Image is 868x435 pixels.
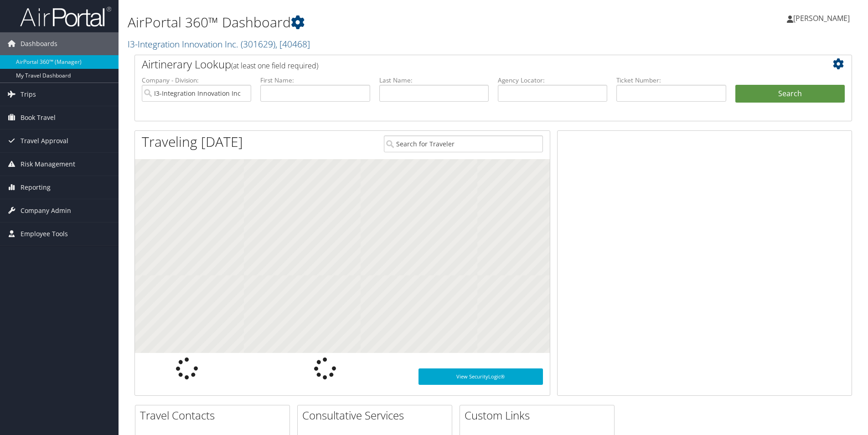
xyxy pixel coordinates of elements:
[260,76,370,85] label: First Name:
[241,38,275,50] span: ( 301629 )
[21,32,57,55] span: Dashboards
[793,13,850,23] span: [PERSON_NAME]
[735,85,845,103] button: Search
[21,129,68,152] span: Travel Approval
[418,368,543,385] a: View SecurityLogic®
[465,408,614,423] h2: Custom Links
[384,135,543,152] input: Search for Traveler
[21,153,75,176] span: Risk Management
[142,132,243,151] h1: Traveling [DATE]
[21,106,56,129] span: Book Travel
[128,13,615,32] h1: AirPortal 360™ Dashboard
[140,408,289,423] h2: Travel Contacts
[21,223,68,245] span: Employee Tools
[21,176,51,199] span: Reporting
[20,6,111,27] img: airportal-logo.png
[21,83,36,106] span: Trips
[142,76,251,85] label: Company - Division:
[275,38,310,50] span: , [ 40468 ]
[21,199,71,222] span: Company Admin
[379,76,489,85] label: Last Name:
[231,61,318,71] span: (at least one field required)
[128,38,310,50] a: I3-Integration Innovation Inc.
[302,408,452,423] h2: Consultative Services
[142,57,785,72] h2: Airtinerary Lookup
[787,5,859,32] a: [PERSON_NAME]
[498,76,607,85] label: Agency Locator:
[616,76,726,85] label: Ticket Number:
